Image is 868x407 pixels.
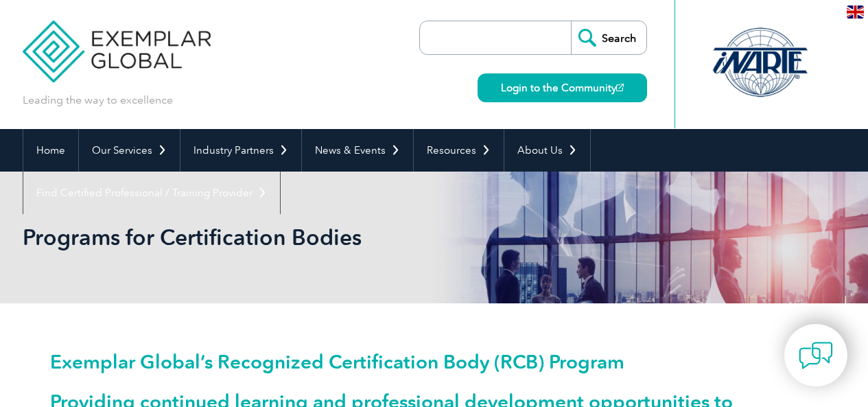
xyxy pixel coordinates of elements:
[23,226,599,248] h2: Programs for Certification Bodies
[414,129,504,172] a: Resources
[799,338,833,373] img: contact-chat.png
[847,5,864,19] img: en
[79,129,180,172] a: Our Services
[180,129,301,172] a: Industry Partners
[302,129,413,172] a: News & Events
[23,93,173,108] p: Leading the way to excellence
[23,129,78,172] a: Home
[571,21,646,54] input: Search
[504,129,590,172] a: About Us
[478,73,647,102] a: Login to the Community
[50,351,819,372] h1: Exemplar Global’s Recognized Certification Body (RCB) Program
[23,172,280,214] a: Find Certified Professional / Training Provider
[616,84,624,91] img: open_square.png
